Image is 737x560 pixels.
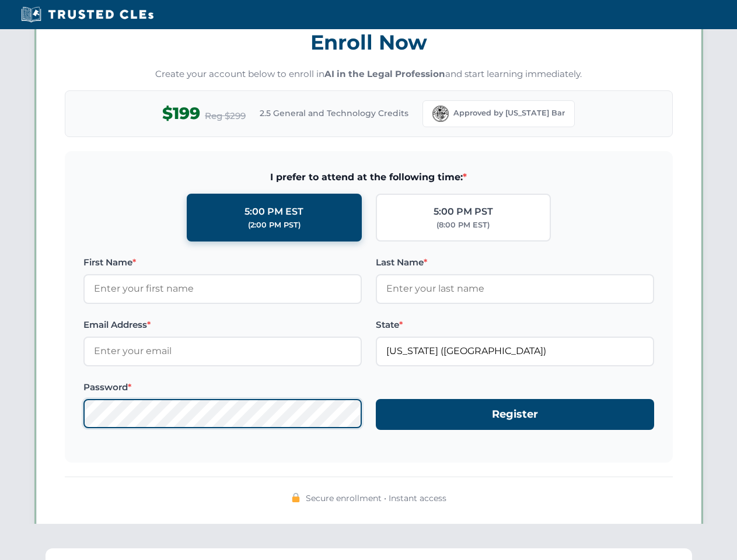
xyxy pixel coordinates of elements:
[324,68,445,79] strong: AI in the Legal Profession
[432,106,449,122] img: Florida Bar
[306,492,446,505] span: Secure enrollment • Instant access
[83,318,362,332] label: Email Address
[162,100,200,127] span: $199
[453,107,565,119] span: Approved by [US_STATE] Bar
[83,170,654,185] span: I prefer to attend at the following time:
[248,219,301,231] div: (2:00 PM PST)
[83,274,362,303] input: Enter your first name
[376,318,654,332] label: State
[205,109,246,123] span: Reg $299
[65,24,673,61] h3: Enroll Now
[244,204,303,219] div: 5:00 PM EST
[260,107,408,120] span: 2.5 General and Technology Credits
[376,399,654,430] button: Register
[291,493,301,502] img: 🔒
[376,256,654,269] label: Last Name
[376,337,654,366] input: Florida (FL)
[434,204,493,219] div: 5:00 PM PST
[83,256,362,269] label: First Name
[65,68,673,81] p: Create your account below to enroll in and start learning immediately.
[83,380,362,394] label: Password
[18,6,157,23] img: Trusted CLEs
[436,219,490,231] div: (8:00 PM EST)
[376,274,654,303] input: Enter your last name
[83,337,362,366] input: Enter your email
